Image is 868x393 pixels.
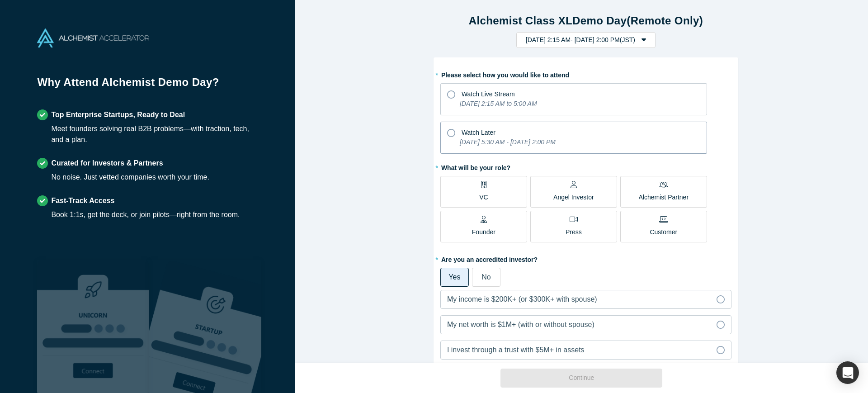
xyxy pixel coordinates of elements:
p: Angel Investor [553,193,594,202]
span: I invest through a trust with $5M+ in assets [447,346,585,354]
img: Alchemist Accelerator Logo [37,28,149,47]
span: Watch Later [462,129,495,136]
span: Watch Live Stream [462,90,515,98]
strong: Fast-Track Access [51,197,114,204]
label: Are you an accredited investor? [440,252,731,265]
div: Book 1:1s, get the deck, or join pilots—right from the room. [51,209,240,220]
i: [DATE] 5:30 AM - [DATE] 2:00 PM [460,138,556,146]
p: Alchemist Partner [639,193,689,202]
button: [DATE] 2:15 AM- [DATE] 2:00 PM(JST) [516,32,656,48]
p: Press [566,227,582,237]
div: No noise. Just vetted companies worth your time. [51,172,209,183]
strong: Top Enterprise Startups, Ready to Deal [51,111,185,118]
p: VC [479,193,488,202]
i: [DATE] 2:15 AM to 5:00 AM [460,100,537,107]
span: Yes [448,273,460,281]
span: No [481,273,491,281]
img: Prism AI [149,260,261,393]
button: Continue [500,369,662,388]
span: My net worth is $1M+ (with or without spouse) [447,321,594,328]
span: My income is $200K+ (or $300K+ with spouse) [447,295,597,303]
strong: Curated for Investors & Partners [51,159,163,167]
p: Customer [650,227,677,237]
div: Meet founders solving real B2B problems—with traction, tech, and a plan. [51,123,258,145]
img: Robust Technologies [37,260,149,393]
h1: Why Attend Alchemist Demo Day? [37,74,258,97]
p: Founder [472,227,495,237]
strong: Alchemist Class XL Demo Day (Remote Only) [469,14,703,27]
label: Please select how you would like to attend [440,67,731,80]
label: What will be your role? [440,160,731,173]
